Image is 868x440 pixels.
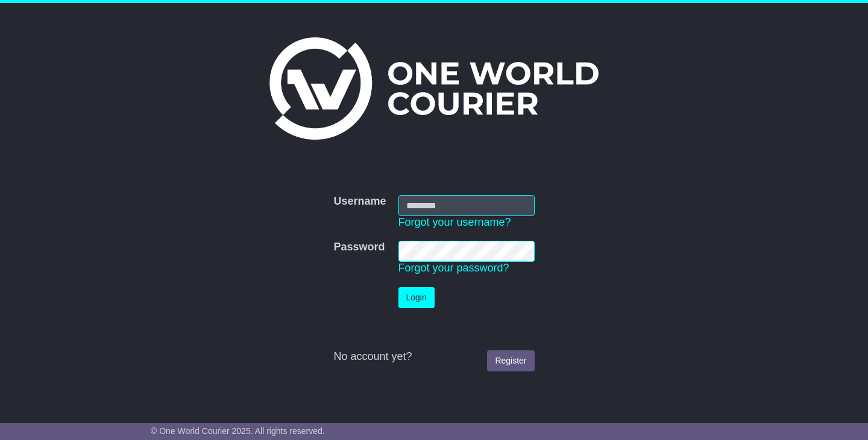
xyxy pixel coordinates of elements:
button: Login [398,287,435,308]
span: © One World Courier 2025. All rights reserved. [151,426,325,436]
img: One World [269,37,599,140]
a: Register [487,350,534,371]
label: Username [333,195,386,208]
div: No account yet? [333,350,534,364]
a: Forgot your username? [398,216,511,228]
label: Password [333,241,385,254]
a: Forgot your password? [398,262,509,274]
